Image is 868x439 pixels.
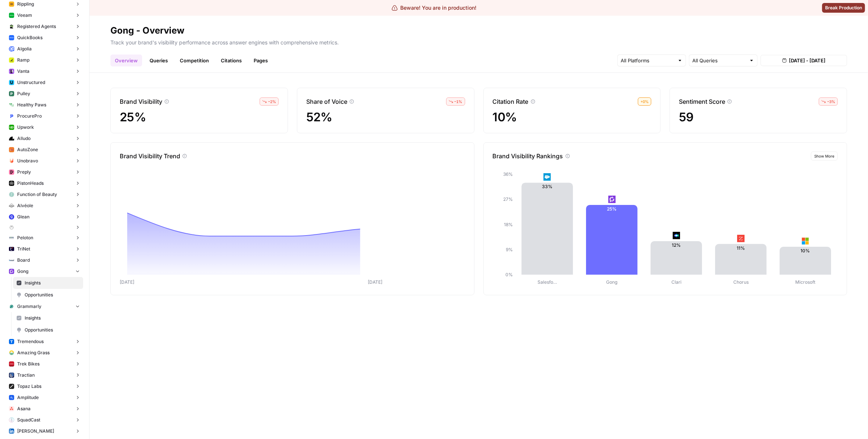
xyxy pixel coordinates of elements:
img: 1td5qy17nzmc2scxm5i0yshimt27 [9,339,14,344]
img: od98wg76o8jmzvjlnjaxcb5dltvl [9,373,14,378]
button: Ramp [6,55,83,66]
img: mhz6d65ffplwgtj76gcfkrq5icux [9,169,14,175]
img: o58zk7uqaid6vo9l9bt6yv99ia86 [9,246,14,252]
img: opdhyqjq9e9v6genfq59ut7sdua2 [9,214,14,219]
span: Show More [814,153,834,159]
button: Peloton [6,232,83,243]
span: Upwork [17,124,34,131]
tspan: 18% [504,222,513,227]
span: 10% [493,110,517,124]
img: sga2ihti1dcdj5uw1m9rza9etrgq [9,13,14,18]
img: 6qj8gtflwv87ps1ofr2h870h2smq [9,304,14,309]
button: Alludo [6,133,83,144]
img: pw5g0byb41bk8uymf3axti7uutyu [9,235,14,240]
span: Opportunities [25,327,80,333]
img: 1475d7f01wpwy9j9bgniqhgybqya [9,258,14,263]
button: Tractian [6,370,83,381]
span: Registered Agents [17,23,56,30]
span: 25% [120,110,146,124]
input: All Platforms [621,57,674,64]
span: [PERSON_NAME] [17,428,54,435]
span: AutoZone [17,146,38,153]
img: aln7fzklr3l99mnai0z5kuqxmnn3 [802,237,809,245]
button: Show More [811,152,838,161]
span: TriNet [17,246,30,252]
button: AutoZone [6,144,83,155]
button: Amazing Grass [6,347,83,358]
img: nojcgb3tjj3qb6plmqxzublyd157 [9,192,14,197]
span: – 2 % [268,99,276,105]
button: Preply [6,166,83,178]
button: SquadCast [6,414,83,426]
span: Alludo [17,135,31,142]
button: ProcurePro [6,110,83,122]
img: li8d5ttnro2voqnqabfqcnxcmgof [9,406,14,411]
span: – 3 % [827,99,835,105]
img: izgcjcw16vhvh3rv54e10dgzsq95 [9,125,14,130]
img: j8pe4o5bcsr6i1zblslankftsrr0 [9,384,14,389]
img: 3k9ksnmm4wfnsfjmsdj28igaeix3 [9,203,14,208]
button: Registered Agents [6,21,83,32]
img: w6cjb6u2gvpdnjw72qw8i2q5f3eb [9,269,14,274]
span: Amplitude [17,394,39,401]
img: 7qu06ljj934ye3fyzgpfrpph858h [9,57,14,63]
button: Upwork [6,122,83,133]
img: t5ivhg8jor0zzagzc03mug4u0re5 [543,173,551,181]
span: Insights [25,280,80,286]
a: Insights [13,312,83,324]
img: xh03r7rxs7whjn28cha8jkgrbcx0 [9,158,14,164]
tspan: 9% [505,247,513,252]
span: Preply [17,169,31,175]
span: ProcurePro [17,113,42,119]
span: Board [17,257,30,264]
button: [DATE] - [DATE] [761,55,847,66]
img: rcwnutxh0s3ezuybxj1e4ipmqy4f [9,350,14,355]
span: Ramp [17,57,29,63]
span: 52% [306,110,332,124]
img: ukz6u4a39av2na5d7vtue3mm3c9l [9,417,14,423]
img: g6d54n0abd21nj3ak2dfyrxw74wq [9,24,14,29]
text: 10% [801,248,810,253]
button: Unstructured [6,77,83,88]
img: a3n9pj97xvjgcvjb16psuxf2a91n [737,235,745,242]
span: Pulley [17,90,30,97]
img: yalffs6ik0uym5fw7i4bqzqqi4d2 [9,80,14,85]
img: 00smgdvx82464gggntokvrq7mlv1 [9,35,14,40]
span: + 0 % [640,99,649,105]
span: Glean [17,214,29,220]
p: Track your brand's visibility performance across answer engines with comprehensive metrics. [110,37,847,46]
img: w6cjb6u2gvpdnjw72qw8i2q5f3eb [608,196,615,203]
a: Opportunities [13,289,83,301]
span: Grammarly [17,303,41,310]
tspan: Microsoft [795,279,815,285]
span: Algolia [17,46,32,52]
text: 25% [607,206,617,212]
span: Tractian [17,372,35,379]
button: TriNet [6,243,83,255]
span: SquadCast [17,417,40,423]
img: gd0esjvbvr8hn9803vsebfgzk9lp [9,136,14,141]
div: Beware! You are in production! [392,4,477,12]
span: Tremendous [17,338,44,345]
text: 33% [542,184,552,189]
button: Board [6,255,83,266]
input: All Queries [692,57,746,64]
tspan: 36% [503,171,513,177]
tspan: [DATE] [368,279,382,285]
img: h6qlr8a97mop4asab8l5qtldq2wv [673,232,680,239]
p: Brand Visibility Rankings [493,152,563,161]
span: Alvéole [17,202,33,209]
span: Amazing Grass [17,349,50,356]
button: Healthy Paws [6,99,83,110]
tspan: 0% [505,272,513,277]
text: 11% [737,245,745,251]
a: Queries [145,55,172,66]
a: Insights [13,277,83,289]
img: bs5gh90ccmdlf2tda50wkvsowtoh [9,69,14,74]
tspan: 27% [503,197,513,202]
span: Trek Bikes [17,361,40,367]
button: PistonHeads [6,178,83,189]
a: Citations [216,55,246,66]
button: Amplitude [6,392,83,403]
button: Algolia [6,43,83,55]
